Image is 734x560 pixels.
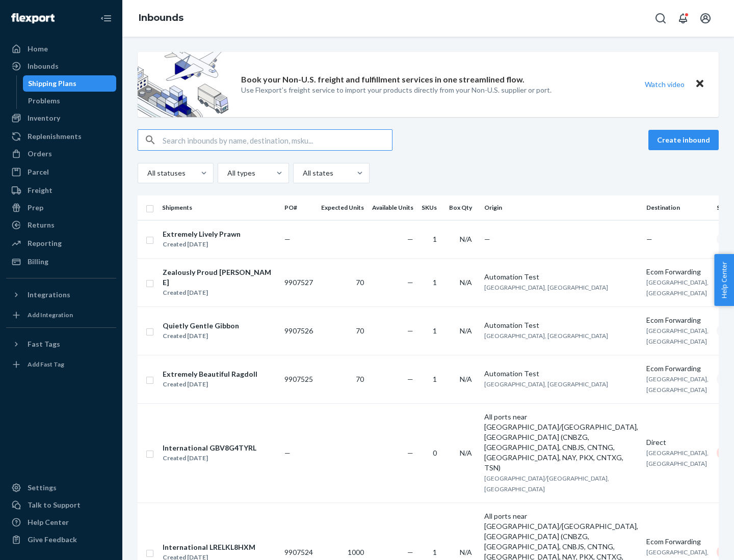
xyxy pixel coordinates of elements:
div: International GBV8G4TYRL [163,443,256,453]
div: International LRELKL8HXM [163,542,255,552]
span: — [646,235,652,243]
div: Created [DATE] [163,379,257,389]
th: Expected Units [317,195,368,220]
span: N/A [460,375,472,383]
div: Ecom Forwarding [646,315,709,325]
span: N/A [460,449,472,457]
span: 1 [433,326,437,335]
div: Automation Test [484,272,638,282]
input: All states [302,168,303,178]
input: All statuses [146,168,147,178]
span: 1000 [348,548,364,556]
div: Replenishments [28,131,82,142]
a: Talk to Support [6,497,116,513]
div: Inventory [28,113,60,123]
div: Quietly Gentle Gibbon [163,321,239,331]
div: Add Integration [28,311,73,319]
div: Created [DATE] [163,331,239,341]
span: [GEOGRAPHIC_DATA], [GEOGRAPHIC_DATA] [646,327,709,345]
a: Freight [6,182,116,199]
td: 9907527 [280,258,317,306]
a: Help Center [6,514,116,530]
a: Add Fast Tag [6,356,116,373]
div: Ecom Forwarding [646,537,709,547]
div: Home [28,44,48,54]
div: Billing [28,257,48,267]
button: Open notifications [673,8,693,29]
div: Direct [646,437,709,447]
a: Inbounds [6,58,116,74]
div: All ports near [GEOGRAPHIC_DATA]/[GEOGRAPHIC_DATA], [GEOGRAPHIC_DATA] (CNBZG, [GEOGRAPHIC_DATA], ... [484,412,638,473]
span: 1 [433,548,437,556]
th: SKUs [417,195,445,220]
button: Help Center [714,254,734,306]
span: 1 [433,235,437,243]
div: Automation Test [484,369,638,379]
div: Zealously Proud [PERSON_NAME] [163,267,276,288]
div: Prep [28,203,43,213]
input: Search inbounds by name, destination, msku... [163,130,392,150]
th: Available Units [368,195,417,220]
button: Close [693,77,706,92]
div: Add Fast Tag [28,360,64,369]
span: — [407,326,413,335]
span: — [407,375,413,383]
div: Created [DATE] [163,288,276,298]
div: Parcel [28,167,49,177]
p: Use Flexport’s freight service to import your products directly from your Non-U.S. supplier or port. [241,85,552,95]
div: Created [DATE] [163,453,256,463]
div: Returns [28,220,55,230]
td: 9907525 [280,355,317,403]
span: 1 [433,375,437,383]
p: Book your Non-U.S. freight and fulfillment services in one streamlined flow. [241,74,525,86]
div: Extremely Beautiful Ragdoll [163,369,257,379]
span: — [284,449,291,457]
div: Fast Tags [28,339,60,349]
span: [GEOGRAPHIC_DATA], [GEOGRAPHIC_DATA] [646,278,709,297]
div: Automation Test [484,320,638,330]
a: Settings [6,480,116,496]
ol: breadcrumbs [130,4,192,33]
span: 70 [356,278,364,287]
span: N/A [460,278,472,287]
span: 0 [433,449,437,457]
span: — [407,449,413,457]
button: Open account menu [695,8,716,29]
a: Billing [6,254,116,270]
button: Integrations [6,287,116,303]
th: Box Qty [445,195,480,220]
input: All types [226,168,227,178]
span: — [407,278,413,287]
div: Ecom Forwarding [646,267,709,277]
div: Orders [28,149,52,159]
div: Extremely Lively Prawn [163,229,241,239]
button: Close Navigation [96,8,116,29]
th: Destination [642,195,713,220]
button: Fast Tags [6,336,116,352]
div: Freight [28,185,53,195]
a: Returns [6,217,116,233]
span: 1 [433,278,437,287]
a: Replenishments [6,128,116,145]
button: Watch video [638,77,691,92]
td: 9907526 [280,306,317,355]
a: Parcel [6,164,116,180]
span: 70 [356,375,364,383]
a: Inbounds [139,12,183,23]
span: [GEOGRAPHIC_DATA], [GEOGRAPHIC_DATA] [484,284,608,291]
div: Ecom Forwarding [646,363,709,374]
span: [GEOGRAPHIC_DATA], [GEOGRAPHIC_DATA] [646,375,709,394]
th: Shipments [158,195,280,220]
span: N/A [460,235,472,243]
a: Prep [6,200,116,216]
a: Orders [6,146,116,162]
img: Flexport logo [11,13,55,23]
span: — [284,235,291,243]
span: — [407,548,413,556]
a: Problems [23,93,117,109]
a: Home [6,41,116,57]
a: Reporting [6,235,116,251]
div: Created [DATE] [163,239,241,249]
span: — [407,235,413,243]
span: [GEOGRAPHIC_DATA], [GEOGRAPHIC_DATA] [646,449,709,467]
